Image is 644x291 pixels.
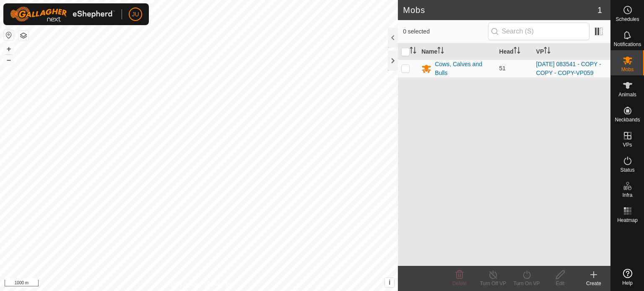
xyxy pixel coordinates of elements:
th: Head [496,44,533,60]
th: Name [418,44,496,60]
p-sorticon: Activate to sort [544,48,551,55]
span: Mobs [621,67,634,72]
button: Reset Map [4,30,14,40]
th: VP [533,44,610,60]
span: 51 [499,65,506,72]
button: + [4,44,14,54]
span: Delete [452,281,467,286]
div: Turn On VP [510,280,543,287]
p-sorticon: Activate to sort [437,48,444,55]
span: 0 selected [403,27,488,36]
span: JU [132,10,139,19]
div: Create [577,280,610,287]
div: Cows, Calves and Bulls [435,60,492,77]
span: Animals [618,92,636,97]
img: Gallagher Logo [10,7,115,22]
div: Edit [543,280,577,287]
p-sorticon: Activate to sort [514,48,520,55]
span: i [389,279,390,286]
a: [DATE] 083541 - COPY - COPY - COPY-VP059 [536,61,601,76]
span: VPs [623,142,632,147]
span: Status [620,167,634,173]
span: Notifications [614,42,641,47]
a: Privacy Policy [166,280,197,288]
span: Schedules [615,17,639,22]
a: Contact Us [207,280,232,288]
a: Help [611,265,644,289]
span: Infra [622,193,632,198]
span: Heatmap [617,218,638,223]
span: Neckbands [615,117,640,122]
button: Map Layers [18,31,29,41]
div: Turn Off VP [476,280,510,287]
span: Help [622,281,633,286]
input: Search (S) [488,23,589,40]
p-sorticon: Activate to sort [410,48,416,55]
h2: Mobs [403,5,597,15]
button: i [385,278,394,287]
span: 1 [597,4,602,16]
button: – [4,55,14,65]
